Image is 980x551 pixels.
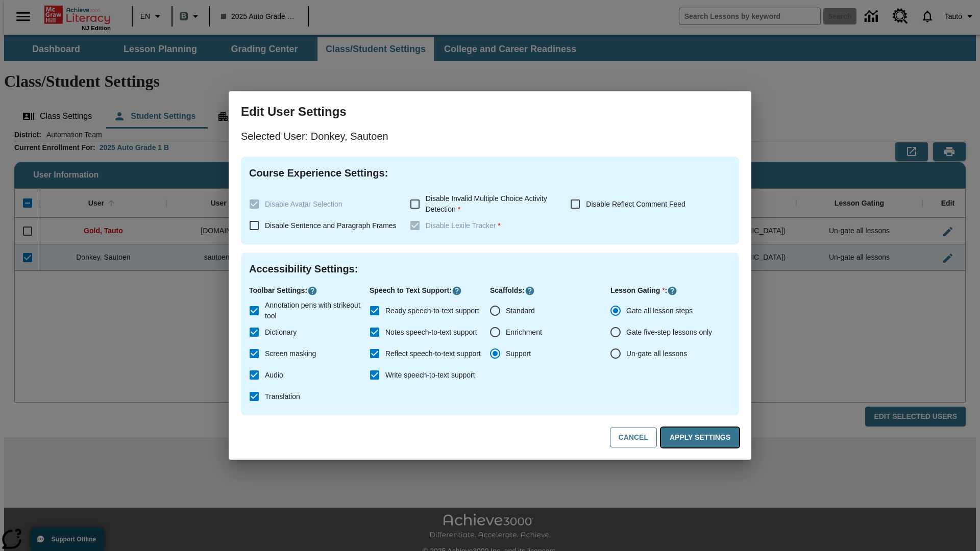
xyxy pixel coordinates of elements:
span: Standard [506,306,535,316]
span: Un-gate all lessons [626,348,687,359]
span: Write speech-to-text support [385,370,475,381]
span: Dictionary [265,327,297,338]
p: Selected User: Donkey, Sautoen [241,128,739,144]
span: Disable Invalid Multiple Choice Activity Detection [426,194,547,213]
span: Support [506,348,531,359]
label: These settings are specific to individual classes. To see these settings or make changes, please ... [243,193,402,215]
label: These settings are specific to individual classes. To see these settings or make changes, please ... [404,215,562,236]
p: Speech to Text Support : [370,285,490,296]
p: Toolbar Settings : [249,285,370,296]
span: Gate five-step lessons only [626,327,712,338]
span: Disable Sentence and Paragraph Frames [265,221,397,230]
span: Disable Lexile Tracker [426,221,501,230]
span: Screen masking [265,348,316,359]
span: Disable Reflect Comment Feed [586,200,685,208]
span: Notes speech-to-text support [385,327,477,338]
span: Disable Avatar Selection [265,200,342,208]
button: Click here to know more about [667,286,677,296]
p: Lesson Gating : [610,285,731,296]
button: Click here to know more about [307,286,317,296]
p: Scaffolds : [490,285,610,296]
button: Cancel [610,428,657,447]
button: Click here to know more about [525,286,535,296]
h4: Accessibility Settings : [249,261,731,277]
span: Annotation pens with strikeout tool [265,300,361,321]
h3: Edit User Settings [241,104,739,120]
span: Ready speech-to-text support [385,306,479,316]
span: Enrichment [506,327,542,338]
button: Click here to know more about [452,286,462,296]
span: Gate all lesson steps [626,306,693,316]
span: Reflect speech-to-text support [385,348,481,359]
button: Apply Settings [661,428,739,447]
h4: Course Experience Settings : [249,165,731,181]
span: Translation [265,391,300,402]
span: Audio [265,370,283,381]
